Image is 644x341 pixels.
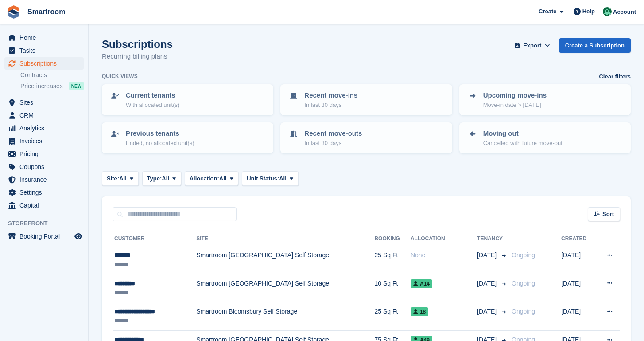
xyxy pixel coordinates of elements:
[374,232,410,246] th: Booking
[4,199,84,212] a: menu
[20,81,84,91] a: Price increases NEW
[196,302,374,331] td: Smartroom Bloomsbury Self Storage
[512,251,535,259] span: Ongoing
[281,123,451,153] a: Recent move-outs In last 30 days
[411,232,477,246] th: Allocation
[19,148,73,160] span: Pricing
[190,174,219,183] span: Allocation:
[411,307,428,316] span: 18
[247,174,279,183] span: Unit Status:
[196,274,374,302] td: Smartroom [GEOGRAPHIC_DATA] Self Storage
[477,251,498,260] span: [DATE]
[242,171,298,186] button: Unit Status: All
[103,85,272,114] a: Current tenants With allocated unit(s)
[523,41,541,50] span: Export
[582,7,595,16] span: Help
[20,82,63,90] span: Price increases
[374,274,410,302] td: 10 Sq Ft
[19,161,73,173] span: Coupons
[411,251,477,260] div: None
[304,129,362,139] p: Recent move-outs
[19,44,73,57] span: Tasks
[102,72,138,80] h6: Quick views
[512,308,535,315] span: Ongoing
[19,135,73,147] span: Invoices
[279,174,287,183] span: All
[126,139,194,148] p: Ended, no allocated unit(s)
[4,161,84,173] a: menu
[196,246,374,274] td: Smartroom [GEOGRAPHIC_DATA] Self Storage
[483,139,563,148] p: Cancelled with future move-out
[19,173,73,186] span: Insurance
[19,57,73,70] span: Subscriptions
[4,44,84,57] a: menu
[107,174,119,183] span: Site:
[20,71,84,79] a: Contracts
[162,174,169,183] span: All
[19,109,73,122] span: CRM
[19,122,73,134] span: Analytics
[185,171,239,186] button: Allocation: All
[411,279,432,288] span: A14
[599,72,631,81] a: Clear filters
[69,82,84,90] div: NEW
[304,90,357,101] p: Recent move-ins
[483,129,563,139] p: Moving out
[102,38,173,50] h1: Subscriptions
[4,173,84,186] a: menu
[561,302,595,331] td: [DATE]
[374,302,410,331] td: 25 Sq Ft
[7,5,20,19] img: stora-icon-8386f47178a22dfd0bd8f6a31ec36ba5ce8667c1dd55bd0f319d3a0aa187defe.svg
[19,230,73,243] span: Booking Portal
[103,123,272,153] a: Previous tenants Ended, no allocated unit(s)
[4,31,84,44] a: menu
[4,109,84,122] a: menu
[477,279,498,288] span: [DATE]
[4,57,84,70] a: menu
[477,307,498,316] span: [DATE]
[4,122,84,134] a: menu
[561,274,595,302] td: [DATE]
[119,174,127,183] span: All
[613,8,636,16] span: Account
[4,186,84,199] a: menu
[4,230,84,243] a: menu
[142,171,181,186] button: Type: All
[513,38,552,53] button: Export
[24,4,69,19] a: Smartroom
[19,96,73,109] span: Sites
[126,129,194,139] p: Previous tenants
[4,135,84,147] a: menu
[603,7,612,16] img: Jacob Gabriel
[102,171,139,186] button: Site: All
[304,101,357,110] p: In last 30 days
[126,90,179,101] p: Current tenants
[196,232,374,246] th: Site
[561,232,595,246] th: Created
[512,280,535,287] span: Ongoing
[19,199,73,212] span: Capital
[602,210,614,219] span: Sort
[126,101,179,110] p: With allocated unit(s)
[460,85,630,114] a: Upcoming move-ins Move-in date > [DATE]
[539,7,556,16] span: Create
[4,148,84,160] a: menu
[73,231,84,242] a: Preview store
[113,232,196,246] th: Customer
[219,174,227,183] span: All
[460,123,630,153] a: Moving out Cancelled with future move-out
[477,232,508,246] th: Tenancy
[374,246,410,274] td: 25 Sq Ft
[102,51,173,62] p: Recurring billing plans
[281,85,451,114] a: Recent move-ins In last 30 days
[483,90,547,101] p: Upcoming move-ins
[147,174,162,183] span: Type:
[8,219,88,228] span: Storefront
[559,38,631,53] a: Create a Subscription
[19,186,73,199] span: Settings
[483,101,547,110] p: Move-in date > [DATE]
[4,96,84,109] a: menu
[304,139,362,148] p: In last 30 days
[561,246,595,274] td: [DATE]
[19,31,73,44] span: Home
